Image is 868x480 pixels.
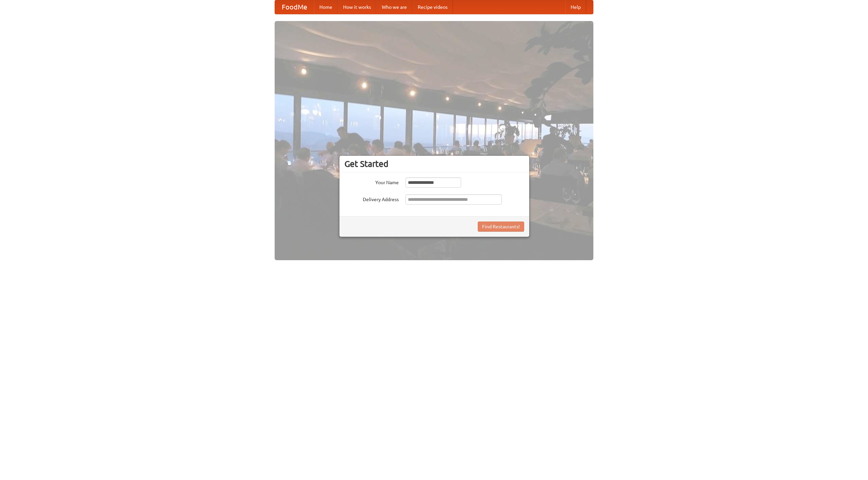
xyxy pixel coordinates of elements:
label: Your Name [344,177,399,186]
a: Recipe videos [412,0,453,14]
h3: Get Started [344,159,524,169]
a: How it works [338,0,376,14]
a: Home [314,0,338,14]
a: Help [565,0,586,14]
label: Delivery Address [344,194,399,203]
button: Find Restaurants! [478,222,524,232]
a: FoodMe [275,0,314,14]
a: Who we are [376,0,412,14]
